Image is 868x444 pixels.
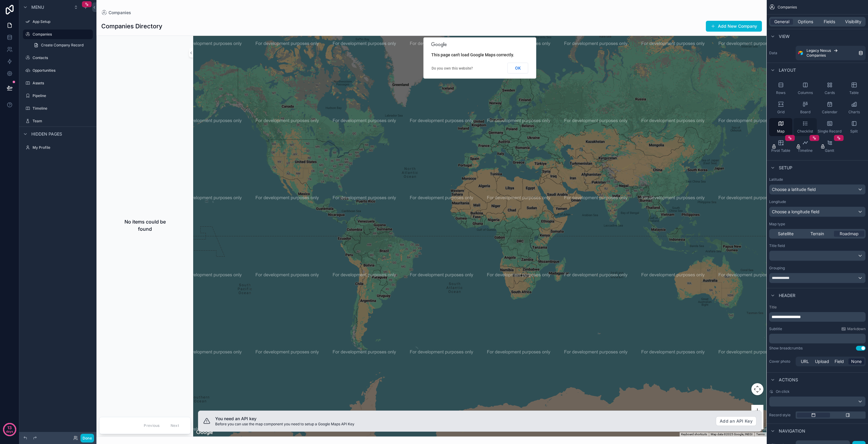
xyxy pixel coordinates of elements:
[797,129,813,134] span: Checklist
[810,231,824,237] span: Terrain
[818,118,841,136] button: Single Record
[842,99,866,117] button: Charts
[851,358,862,364] span: None
[23,66,93,75] a: Opportunities
[769,51,793,55] label: Data
[33,55,92,60] label: Contacts
[769,327,782,331] label: Subtitle
[769,80,792,98] button: Rows
[818,137,841,155] button: Gantt
[769,334,866,343] div: scrollable content
[850,129,858,134] span: Split
[847,327,866,331] span: Markdown
[835,358,844,364] span: Field
[779,292,795,299] span: Header
[776,90,785,95] span: Rows
[7,425,12,431] p: 13
[769,413,793,417] label: Record style
[825,90,835,95] span: Cards
[33,68,92,73] label: Opportunities
[824,19,835,25] span: Fields
[796,46,866,60] a: Legacy NexusCompanies
[33,81,92,86] label: Assets
[33,145,92,150] label: My Profile
[769,222,785,227] label: Map type
[798,90,813,95] span: Columns
[31,4,44,10] span: Menu
[431,52,514,57] span: This page can't load Google Maps correctly.
[769,177,783,182] label: Latitude
[6,427,13,436] p: days
[769,243,785,248] label: Title field
[769,359,793,364] label: Cover photo
[118,218,171,233] h2: No items could be found
[80,434,94,442] button: Done
[818,99,841,117] button: Calendar
[33,19,92,24] label: App Setup
[848,110,860,114] span: Charts
[23,143,93,152] a: My Profile
[778,231,794,237] span: Satellite
[774,19,789,25] span: General
[23,17,93,27] a: App Setup
[807,48,831,53] span: Legacy Nexus
[779,165,792,171] span: Setup
[779,428,805,434] span: Navigation
[798,51,803,55] img: Airtable Logo
[33,32,89,37] label: Companies
[30,40,93,50] a: Create Company Record
[818,129,841,134] span: Single Record
[23,116,93,126] a: Team
[807,53,826,58] span: Companies
[794,137,817,155] button: Timeline
[776,389,790,394] span: On click
[23,53,93,63] a: Contacts
[841,327,866,331] a: Markdown
[842,80,866,98] button: Table
[845,19,861,25] span: Visibility
[798,19,813,25] span: Options
[777,129,785,134] span: Map
[769,184,866,195] button: Choose a latitude field
[772,187,816,192] span: Choose a latitude field
[840,231,859,237] span: Roadmap
[769,118,792,136] button: Map
[779,67,796,73] span: Layout
[794,80,817,98] button: Columns
[33,106,92,111] label: Timeline
[818,80,841,98] button: Cards
[772,209,819,214] span: Choose a longitude field
[31,131,62,137] span: Hidden pages
[41,43,83,48] span: Create Company Record
[794,99,817,117] button: Board
[769,305,866,310] label: Title
[23,78,93,88] a: Assets
[822,110,838,114] span: Calendar
[778,5,797,10] span: Companies
[33,119,92,124] label: Team
[33,93,92,98] label: Pipeline
[769,207,866,217] button: Choose a longitude field
[801,358,809,364] span: URL
[779,33,790,39] span: View
[769,137,792,155] button: Pivot Table
[508,63,528,73] button: OK
[432,66,473,70] a: Do you own this website?
[769,99,792,117] button: Grid
[849,90,859,95] span: Table
[769,266,785,270] label: Grouping
[794,118,817,136] button: Checklist
[769,312,866,322] div: scrollable content
[800,110,810,114] span: Board
[769,199,786,204] label: Longitude
[777,110,785,114] span: Grid
[825,148,834,153] span: Gantt
[23,104,93,113] a: Timeline
[815,358,829,364] span: Upload
[23,91,93,101] a: Pipeline
[771,148,790,153] span: Pivot Table
[23,30,93,39] a: Companies
[779,377,798,383] span: Actions
[798,148,813,153] span: Timeline
[769,346,803,351] div: Show breadcrumbs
